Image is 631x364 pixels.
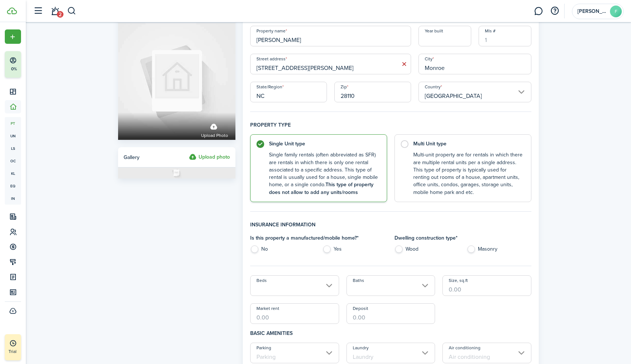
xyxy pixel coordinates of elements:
input: 1 [479,26,531,46]
a: eq [5,180,21,192]
a: oc [5,155,21,167]
a: kl [5,167,21,180]
p: Trial [8,348,38,355]
input: Start typing the address and then select from the dropdown [250,54,411,74]
label: No [250,245,315,257]
input: Air conditioning [442,343,531,363]
a: Trial [5,334,21,360]
label: Upload photo [201,120,228,139]
button: 0% [5,51,66,78]
input: Parking [250,343,339,363]
control-radio-card-title: Single Unit type [269,140,379,148]
input: 0.00 [346,303,435,324]
h4: Is this property a manufactured/mobile home? * [250,234,387,242]
control-radio-card-description: Multi-unit property are for rentals in which there are multiple rental units per a single address... [413,151,524,196]
button: Search [67,5,76,17]
span: 2 [57,11,63,18]
label: Masonry [467,245,531,257]
span: Upload photo [201,132,228,139]
a: in [5,192,21,205]
input: Laundry [346,343,435,363]
input: 0.00 [442,275,531,296]
h4: Property type [250,121,531,134]
a: ls [5,142,21,155]
control-radio-card-title: Multi Unit type [413,140,524,148]
avatar-text: F [610,6,622,17]
img: TenantCloud [7,7,17,14]
p: 0% [9,66,18,72]
b: This type of property does not allow to add any units/rooms [269,181,373,196]
h4: Basic amenities [250,324,531,343]
h4: Dwelling construction type * [394,234,531,242]
span: Gallery [124,153,139,161]
a: un [5,130,21,142]
a: pt [5,117,21,130]
a: Messaging [531,2,545,21]
a: Notifications [48,2,62,21]
h4: Insurance information [250,221,531,234]
label: Wood [394,245,459,257]
span: Frankie [577,9,607,14]
img: Photo placeholder [118,167,235,179]
control-radio-card-description: Single family rentals (often abbreviated as SFR) are rentals in which there is only one rental as... [269,151,379,196]
label: Yes [323,245,387,257]
input: 0.00 [250,303,339,324]
button: Open sidebar [31,4,45,18]
button: Open resource center [548,5,561,17]
button: Open menu [5,29,21,44]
